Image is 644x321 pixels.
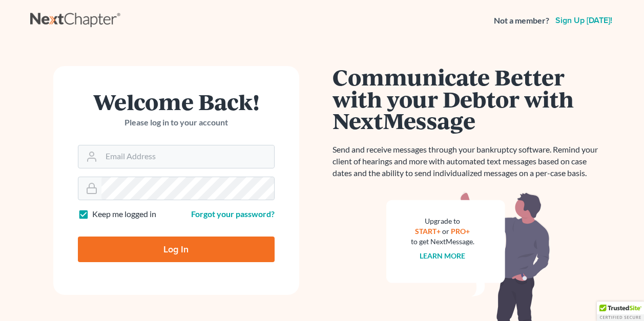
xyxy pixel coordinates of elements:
p: Send and receive messages through your bankruptcy software. Remind your client of hearings and mo... [333,144,604,179]
p: Please log in to your account [78,117,275,129]
a: PRO+ [451,227,470,236]
div: TrustedSite Certified [597,302,644,321]
input: Log In [78,237,275,262]
a: START+ [415,227,441,236]
span: or [442,227,449,236]
div: to get NextMessage. [411,237,474,247]
h1: Communicate Better with your Debtor with NextMessage [333,66,604,132]
input: Email Address [101,145,274,168]
a: Sign up [DATE]! [553,16,614,25]
a: Learn more [420,251,465,260]
label: Keep me logged in [92,208,156,220]
h1: Welcome Back! [78,91,275,113]
strong: Not a member? [494,15,549,27]
div: Upgrade to [411,216,474,226]
a: Forgot your password? [191,209,275,219]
